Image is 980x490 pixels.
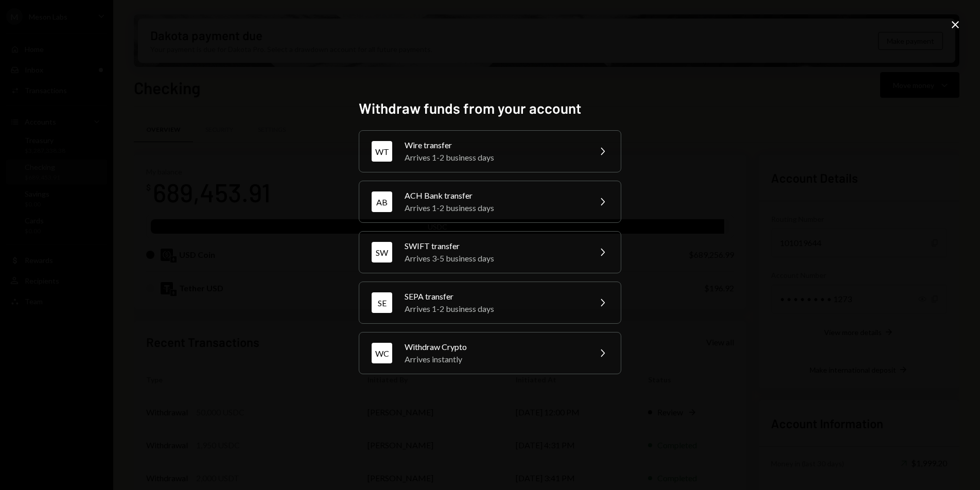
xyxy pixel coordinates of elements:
button: ABACH Bank transferArrives 1-2 business days [359,181,621,223]
div: SWIFT transfer [405,240,584,252]
h2: Withdraw funds from your account [359,98,621,118]
button: SESEPA transferArrives 1-2 business days [359,282,621,324]
div: Arrives 1-2 business days [405,151,584,164]
div: SE [372,292,392,313]
div: Arrives instantly [405,353,584,365]
button: WCWithdraw CryptoArrives instantly [359,332,621,374]
div: AB [372,191,392,212]
button: SWSWIFT transferArrives 3-5 business days [359,231,621,273]
button: WTWire transferArrives 1-2 business days [359,130,621,172]
div: WT [372,141,392,162]
div: Arrives 1-2 business days [405,202,584,214]
div: SW [372,242,392,262]
div: Arrives 3-5 business days [405,252,584,265]
div: SEPA transfer [405,290,584,303]
div: Arrives 1-2 business days [405,303,584,315]
div: WC [372,343,392,363]
div: Withdraw Crypto [405,341,584,353]
div: ACH Bank transfer [405,189,584,202]
div: Wire transfer [405,139,584,151]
